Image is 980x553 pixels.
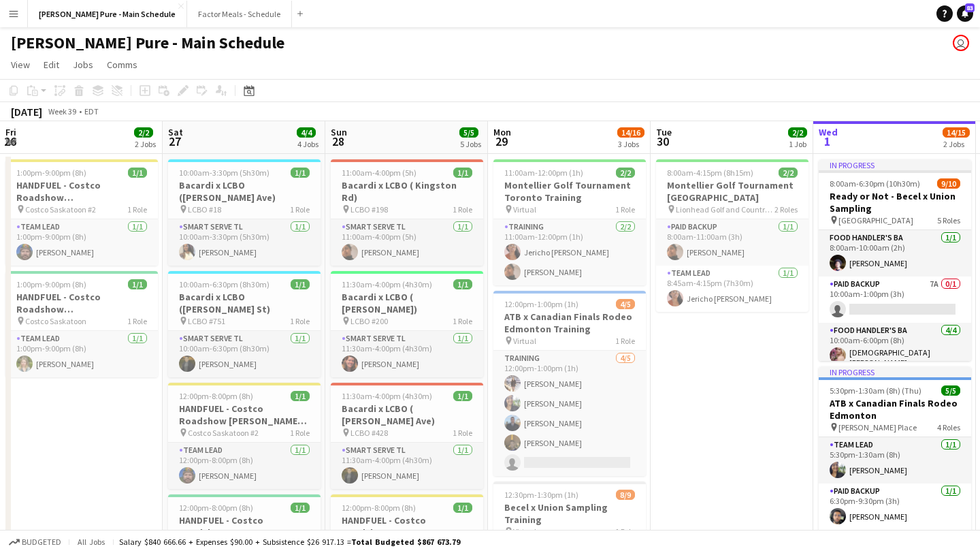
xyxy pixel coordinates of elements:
[331,126,347,138] span: Sun
[291,168,310,178] span: 1/1
[297,127,316,138] span: 4/4
[453,391,472,401] span: 1/1
[73,59,93,71] span: Jobs
[291,279,310,289] span: 1/1
[28,1,187,27] button: [PERSON_NAME] Pure - Main Schedule
[22,537,61,547] span: Budgeted
[5,126,16,138] span: Fri
[179,503,253,513] span: 12:00pm-8:00pm (8h)
[290,316,310,326] span: 1 Role
[819,190,971,215] h3: Ready or Not - Becel x Union Sampling
[615,336,635,346] span: 1 Role
[75,537,108,547] span: All jobs
[135,139,156,149] div: 2 Jobs
[937,422,960,432] span: 4 Roles
[331,443,483,489] app-card-role: Smart Serve TL1/111:30am-4:00pm (4h30m)[PERSON_NAME]
[168,383,321,489] app-job-card: 12:00pm-8:00pm (8h)1/1HANDFUEL - Costco Roadshow [PERSON_NAME], [GEOGRAPHIC_DATA] Costco Saskatoo...
[819,159,971,361] div: In progress8:00am-6:30pm (10h30m)9/10Ready or Not - Becel x Union Sampling [GEOGRAPHIC_DATA]5 Rol...
[616,490,635,500] span: 8/9
[493,179,646,204] h3: Montellier Golf Tournament Toronto Training
[168,179,321,204] h3: Bacardi x LCBO ([PERSON_NAME] Ave)
[5,331,158,377] app-card-role: Team Lead1/11:00pm-9:00pm (8h)[PERSON_NAME]
[965,3,975,12] span: 83
[342,503,416,513] span: 12:00pm-8:00pm (8h)
[943,127,970,138] span: 14/15
[188,316,225,326] span: LCBO #751
[350,316,388,326] span: LCBO #200
[331,514,483,539] h3: HANDFUEL - Costco Roadshow [GEOGRAPHIC_DATA], [GEOGRAPHIC_DATA]
[453,204,472,215] span: 1 Role
[830,178,920,189] span: 8:00am-6:30pm (10h30m)
[168,159,321,266] app-job-card: 10:00am-3:30pm (5h30m)1/1Bacardi x LCBO ([PERSON_NAME] Ave) LCBO #181 RoleSmart Serve TL1/110:00a...
[493,311,646,335] h3: ATB x Canadian Finals Rodeo Edmonton Training
[329,133,347,149] span: 28
[774,204,798,215] span: 2 Roles
[188,428,259,438] span: Costco Saskatoon #2
[342,279,432,289] span: 11:30am-4:00pm (4h30m)
[127,204,147,215] span: 1 Role
[957,5,973,22] a: 83
[819,437,971,484] app-card-role: Team Lead1/15:30pm-1:30am (8h)[PERSON_NAME]
[615,526,635,537] span: 1 Role
[134,127,153,138] span: 2/2
[179,168,269,178] span: 10:00am-3:30pm (5h30m)
[788,127,807,138] span: 2/2
[460,139,481,149] div: 5 Jobs
[291,503,310,513] span: 1/1
[350,204,388,215] span: LCBO #198
[44,59,59,71] span: Edit
[107,59,137,71] span: Comms
[616,299,635,309] span: 4/5
[16,279,86,289] span: 1:00pm-9:00pm (8h)
[11,33,284,53] h1: [PERSON_NAME] Pure - Main Schedule
[656,179,808,204] h3: Montellier Golf Tournament [GEOGRAPHIC_DATA]
[493,219,646,285] app-card-role: Training2/211:00am-12:00pm (1h)Jericho [PERSON_NAME][PERSON_NAME]
[656,266,808,312] app-card-role: Team Lead1/18:45am-4:15pm (7h30m)Jericho [PERSON_NAME]
[3,133,16,149] span: 26
[168,514,321,539] h3: HANDFUEL - Costco Roadshow [GEOGRAPHIC_DATA], [GEOGRAPHIC_DATA]
[342,168,416,178] span: 11:00am-4:00pm (5h)
[493,291,646,476] app-job-card: 12:00pm-1:00pm (1h)4/5ATB x Canadian Finals Rodeo Edmonton Training Virtual1 RoleTraining4/512:00...
[179,279,269,289] span: 10:00am-6:30pm (8h30m)
[838,422,917,432] span: [PERSON_NAME] Place
[119,537,460,547] div: Salary $840 666.66 + Expenses $90.00 + Subsistence $26 917.13 =
[291,391,310,401] span: 1/1
[168,271,321,377] div: 10:00am-6:30pm (8h30m)1/1Bacardi x LCBO ([PERSON_NAME] St) LCBO #7511 RoleSmart Serve TL1/110:00a...
[615,204,635,215] span: 1 Role
[937,215,960,225] span: 5 Roles
[953,35,969,51] app-user-avatar: Leticia Fayzano
[493,126,511,138] span: Mon
[350,428,388,438] span: LCBO #428
[187,1,292,27] button: Factor Meals - Schedule
[504,168,583,178] span: 11:00am-12:00pm (1h)
[168,126,183,138] span: Sat
[453,316,472,326] span: 1 Role
[937,178,960,189] span: 9/10
[5,271,158,377] app-job-card: 1:00pm-9:00pm (8h)1/1HANDFUEL - Costco Roadshow [GEOGRAPHIC_DATA], [GEOGRAPHIC_DATA] Costco Saska...
[25,204,96,215] span: Costco Saskatoon #2
[459,127,478,138] span: 5/5
[656,126,672,138] span: Tue
[297,139,318,149] div: 4 Jobs
[168,219,321,266] app-card-role: Smart Serve TL1/110:00am-3:30pm (5h30m)[PERSON_NAME]
[331,271,483,377] app-job-card: 11:30am-4:00pm (4h30m)1/1Bacardi x LCBO ( [PERSON_NAME]) LCBO #2001 RoleSmart Serve TL1/111:30am-...
[676,204,774,215] span: Lionhead Golf and Country Golf
[789,139,806,149] div: 1 Job
[5,179,158,204] h3: HANDFUEL - Costco Roadshow [GEOGRAPHIC_DATA], [GEOGRAPHIC_DATA]
[779,168,798,178] span: 2/2
[819,230,971,276] app-card-role: Food Handler's BA1/18:00am-10:00am (2h)[PERSON_NAME]
[25,316,86,326] span: Costco Saskatoon
[819,397,971,422] h3: ATB x Canadian Finals Rodeo Edmonton
[493,351,646,476] app-card-role: Training4/512:00pm-1:00pm (1h)[PERSON_NAME][PERSON_NAME][PERSON_NAME][PERSON_NAME]
[11,105,42,118] div: [DATE]
[513,526,536,537] span: Virtual
[513,336,536,346] span: Virtual
[331,331,483,377] app-card-role: Smart Serve TL1/111:30am-4:00pm (4h30m)[PERSON_NAME]
[168,443,321,489] app-card-role: Team Lead1/112:00pm-8:00pm (8h)[PERSON_NAME]
[453,503,472,513] span: 1/1
[838,215,913,225] span: [GEOGRAPHIC_DATA]
[5,56,35,74] a: View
